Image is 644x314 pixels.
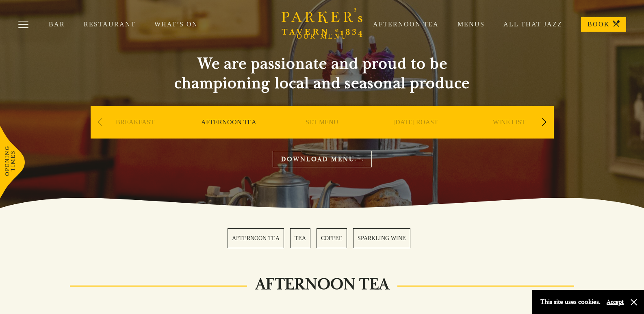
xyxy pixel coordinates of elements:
[247,275,397,294] h2: AFTERNOON TEA
[290,228,310,248] a: 2 / 4
[539,113,550,131] div: Next slide
[116,118,154,151] a: BREAKFAST
[160,54,485,93] h2: We are passionate and proud to be championing local and seasonal produce
[228,228,284,248] a: 1 / 4
[201,118,256,151] a: AFTERNOON TEA
[317,228,347,248] a: 3 / 4
[353,228,410,248] a: 4 / 4
[464,106,554,163] div: 5 / 9
[493,118,525,151] a: WINE LIST
[184,106,273,163] div: 2 / 9
[273,151,372,167] a: DOWNLOAD MENU
[607,298,624,306] button: Accept
[278,106,367,163] div: 3 / 9
[630,298,638,306] button: Close and accept
[95,113,106,131] div: Previous slide
[371,106,460,163] div: 4 / 9
[306,118,338,151] a: SET MENU
[91,106,180,163] div: 1 / 9
[393,118,438,151] a: [DATE] ROAST
[540,296,601,308] p: This site uses cookies.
